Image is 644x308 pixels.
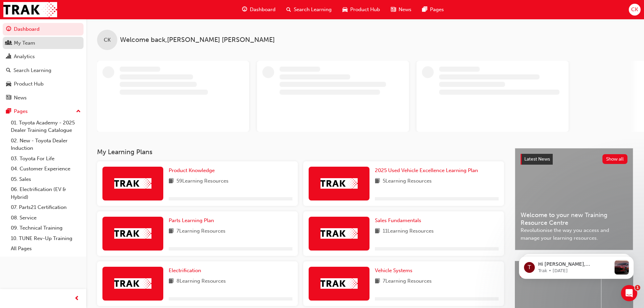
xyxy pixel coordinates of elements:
a: 2025 Used Vehicle Excellence Learning Plan [375,167,481,174]
span: guage-icon [242,5,247,14]
span: 5 Learning Resources [383,177,432,186]
img: Trak [3,2,57,17]
a: News [3,92,84,104]
span: book-icon [169,277,174,286]
span: people-icon [6,40,11,46]
a: 03. Toyota For Life [8,153,84,164]
span: up-icon [76,107,81,116]
img: Trak [320,178,358,189]
span: 8 Learning Resources [176,277,226,286]
img: Trak [320,278,358,289]
span: CK [631,6,638,14]
button: Pages [3,105,84,118]
div: Product Hub [14,80,44,88]
span: Latest News [524,156,550,162]
div: Pages [14,108,28,115]
a: My Team [3,37,84,49]
span: Parts Learning Plan [169,217,214,223]
span: Vehicle Systems [375,267,412,274]
span: Pages [430,6,444,14]
span: Dashboard [250,6,276,14]
span: CK [104,36,111,44]
span: Welcome to your new Training Resource Centre [521,211,627,227]
span: Product Hub [350,6,380,14]
a: 10. TUNE Rev-Up Training [8,233,84,244]
iframe: Intercom notifications message [509,242,644,290]
a: Sales Fundamentals [375,217,424,224]
button: Show all [602,154,628,164]
a: Search Learning [3,64,84,77]
img: Trak [114,278,151,289]
span: News [399,6,411,14]
span: book-icon [375,277,380,286]
span: book-icon [375,177,380,186]
span: book-icon [169,177,174,186]
span: Search Learning [294,6,332,14]
span: 2025 Used Vehicle Excellence Learning Plan [375,167,478,173]
div: News [14,94,27,102]
span: pages-icon [422,5,427,14]
span: prev-icon [74,294,79,303]
span: 1 [635,285,640,290]
a: Latest NewsShow allWelcome to your new Training Resource CentreRevolutionise the way you access a... [515,148,633,250]
span: car-icon [6,81,11,87]
h3: My Learning Plans [97,148,504,156]
button: CK [629,4,641,16]
span: news-icon [391,5,396,14]
span: 59 Learning Resources [176,177,229,186]
span: search-icon [6,68,11,74]
img: Trak [114,228,151,239]
a: Product Hub [3,78,84,90]
a: 07. Parts21 Certification [8,202,84,213]
img: Trak [320,228,358,239]
iframe: Intercom live chat [621,285,637,301]
a: car-iconProduct Hub [337,3,385,17]
a: 04. Customer Experience [8,164,84,174]
a: guage-iconDashboard [237,3,281,17]
a: 06. Electrification (EV & Hybrid) [8,184,84,202]
a: Dashboard [3,23,84,35]
a: Product Knowledge [169,167,217,174]
a: Vehicle Systems [375,267,415,275]
img: Trak [114,178,151,189]
div: My Team [14,39,35,47]
span: 7 Learning Resources [176,227,225,236]
span: Sales Fundamentals [375,217,421,223]
span: book-icon [169,227,174,236]
a: search-iconSearch Learning [281,3,337,17]
a: pages-iconPages [417,3,449,17]
span: chart-icon [6,54,11,60]
span: 7 Learning Resources [383,277,432,286]
a: Analytics [3,50,84,63]
a: news-iconNews [385,3,417,17]
a: 09. Technical Training [8,223,84,233]
div: Analytics [14,53,35,61]
a: All Pages [8,243,84,254]
span: news-icon [6,95,11,101]
a: Electrification [169,267,204,275]
button: DashboardMy TeamAnalyticsSearch LearningProduct HubNews [3,22,84,105]
a: 05. Sales [8,174,84,185]
div: Search Learning [14,67,51,74]
span: guage-icon [6,26,11,32]
a: 01. Toyota Academy - 2025 Dealer Training Catalogue [8,118,84,136]
span: Electrification [169,267,201,274]
span: Revolutionise the way you access and manage your learning resources. [521,227,627,242]
span: Welcome back , [PERSON_NAME] [PERSON_NAME] [120,36,275,44]
span: book-icon [375,227,380,236]
span: 11 Learning Resources [383,227,434,236]
span: car-icon [342,5,348,14]
a: 02. New - Toyota Dealer Induction [8,136,84,153]
a: Parts Learning Plan [169,217,217,224]
a: 08. Service [8,213,84,223]
a: Latest NewsShow all [521,154,627,165]
span: Product Knowledge [169,167,215,173]
span: search-icon [286,5,291,14]
span: pages-icon [6,109,11,115]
